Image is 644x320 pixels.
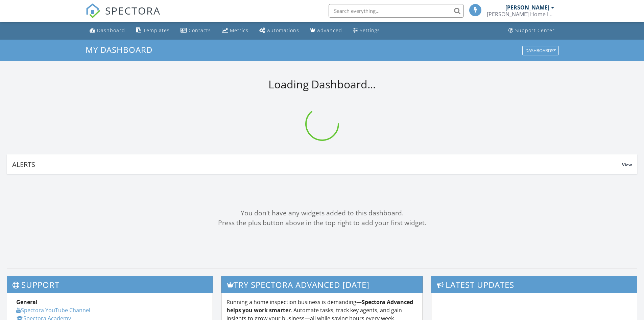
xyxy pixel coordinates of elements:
[86,3,100,18] img: The Best Home Inspection Software - Spectora
[307,24,345,37] a: Advanced
[487,11,554,18] div: Kincaid Home Inspection Services
[522,46,559,55] button: Dashboards
[515,27,555,34] div: Support Center
[16,298,38,306] strong: General
[350,24,383,37] a: Settings
[7,218,637,228] div: Press the plus button above in the top right to add your first widget.
[226,298,413,314] strong: Spectora Advanced helps you work smarter
[97,27,125,34] div: Dashboard
[178,24,214,37] a: Contacts
[317,27,342,34] div: Advanced
[267,27,299,34] div: Automations
[230,27,248,34] div: Metrics
[505,4,549,11] div: [PERSON_NAME]
[87,24,128,37] a: Dashboard
[143,27,170,34] div: Templates
[525,48,556,53] div: Dashboards
[86,9,161,23] a: SPECTORA
[189,27,211,34] div: Contacts
[506,24,557,37] a: Support Center
[257,24,302,37] a: Automations (Basic)
[12,160,622,169] div: Alerts
[431,276,637,293] h3: Latest Updates
[86,44,152,55] span: My Dashboard
[105,3,161,18] span: SPECTORA
[16,306,90,314] a: Spectora YouTube Channel
[219,24,251,37] a: Metrics
[360,27,380,34] div: Settings
[133,24,172,37] a: Templates
[329,4,464,18] input: Search everything...
[221,276,423,293] h3: Try spectora advanced [DATE]
[7,208,637,218] div: You don't have any widgets added to this dashboard.
[7,276,213,293] h3: Support
[622,162,632,168] span: View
